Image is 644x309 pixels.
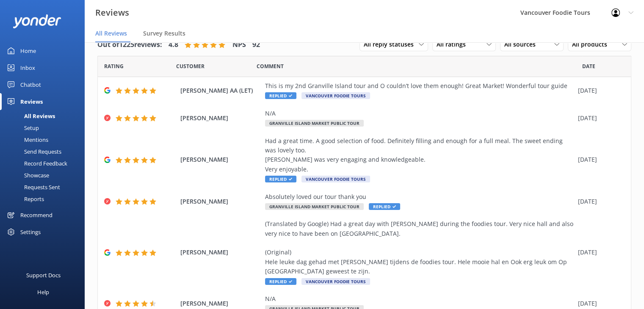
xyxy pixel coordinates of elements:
div: Reviews [20,93,43,110]
div: Home [20,42,36,59]
div: (Translated by Google) Had a great day with [PERSON_NAME] during the foodies tour. Very nice hall... [265,219,574,276]
span: All products [572,40,612,49]
div: Record Feedback [5,157,67,169]
div: Mentions [5,134,48,146]
span: Granville Island Market Public Tour [265,203,364,210]
div: Requests Sent [5,181,60,193]
div: [DATE] [578,299,620,308]
div: Chatbot [20,76,41,93]
div: N/A [265,109,574,118]
div: Help [37,284,49,301]
h4: 4.8 [169,39,178,50]
div: Reports [5,193,44,205]
span: All ratings [437,40,471,49]
div: Settings [20,223,41,240]
h4: Out of 1225 reviews: [97,39,162,50]
div: [DATE] [578,248,620,257]
div: [DATE] [578,155,620,164]
a: Mentions [5,134,85,146]
div: All Reviews [5,110,55,122]
div: N/A [265,294,574,303]
span: Date [582,62,595,70]
div: [DATE] [578,113,620,123]
a: Send Requests [5,146,85,157]
span: Vancouver Foodie Tours [301,278,370,285]
a: Showcase [5,169,85,181]
span: [PERSON_NAME] [180,197,261,206]
div: This is my 2nd Granville Island tour and O couldn’t love them enough! Great Market! Wonderful tou... [265,81,574,91]
h4: NPS [232,39,246,50]
span: [PERSON_NAME] [180,155,261,164]
span: Vancouver Foodie Tours [301,176,370,182]
span: Granville Island Market Public Tour [265,120,364,127]
span: All reply statuses [364,40,419,49]
div: [DATE] [578,197,620,206]
a: Reports [5,193,85,205]
h3: Reviews [95,6,129,19]
span: Date [176,62,205,70]
span: Date [104,62,124,70]
div: Setup [5,122,39,134]
span: [PERSON_NAME] [180,248,261,257]
a: All Reviews [5,110,85,122]
span: Replied [265,278,296,285]
span: Survey Results [143,29,185,38]
img: yonder-white-logo.png [13,14,61,28]
span: All Reviews [95,29,127,38]
div: Had a great time. A good selection of food. Definitely filling and enough for a full meal. The sw... [265,136,574,174]
div: Support Docs [26,267,61,284]
span: Vancouver Foodie Tours [301,92,370,99]
div: [DATE] [578,86,620,95]
span: [PERSON_NAME] [180,299,261,308]
span: [PERSON_NAME] [180,113,261,123]
div: Recommend [20,207,53,223]
span: Replied [265,92,296,99]
h4: 92 [252,39,260,50]
span: All sources [504,40,541,49]
span: Replied [265,176,296,182]
a: Requests Sent [5,181,85,193]
div: Inbox [20,59,35,76]
span: Replied [369,203,400,210]
a: Setup [5,122,85,134]
a: Record Feedback [5,157,85,169]
div: Absolutely loved our tour thank you [265,192,574,201]
span: Question [257,62,284,70]
div: Send Requests [5,146,61,157]
div: Showcase [5,169,49,181]
span: [PERSON_NAME] AA (LET) [180,86,261,95]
